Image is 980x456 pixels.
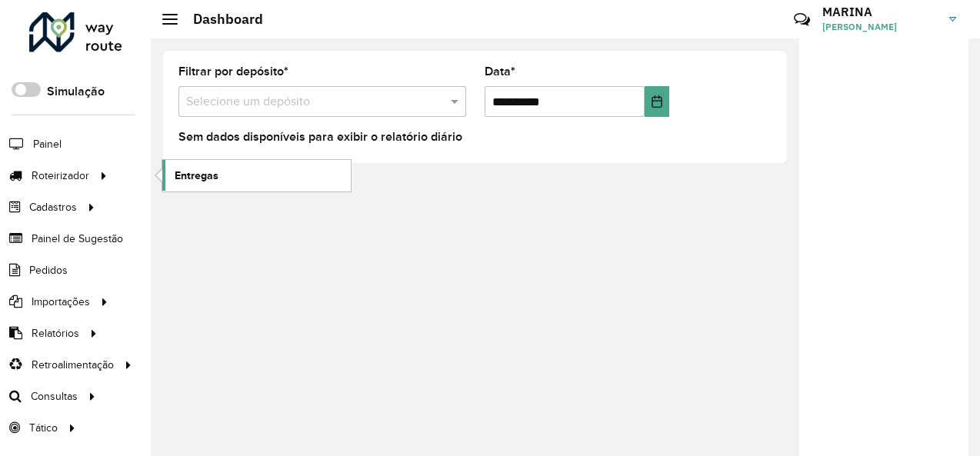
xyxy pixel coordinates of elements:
label: Sem dados disponíveis para exibir o relatório diário [178,128,462,146]
label: Simulação [47,82,105,101]
button: Choose Date [645,86,669,117]
span: Painel [33,136,62,152]
span: Entregas [175,168,218,184]
span: Tático [29,420,58,436]
label: Data [485,62,515,81]
label: Filtrar por depósito [178,62,288,81]
h2: Dashboard [178,11,263,28]
span: Roteirizador [32,168,89,184]
span: Cadastros [29,199,77,215]
span: Consultas [31,388,78,404]
a: Entregas [162,160,351,191]
span: Importações [32,294,90,310]
span: Relatórios [32,325,79,341]
span: Painel de Sugestão [32,231,123,247]
span: [PERSON_NAME] [822,20,938,34]
h3: MARINA [822,5,938,19]
span: Pedidos [29,262,68,278]
a: Contato Rápido [785,3,818,36]
span: Retroalimentação [32,357,114,373]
